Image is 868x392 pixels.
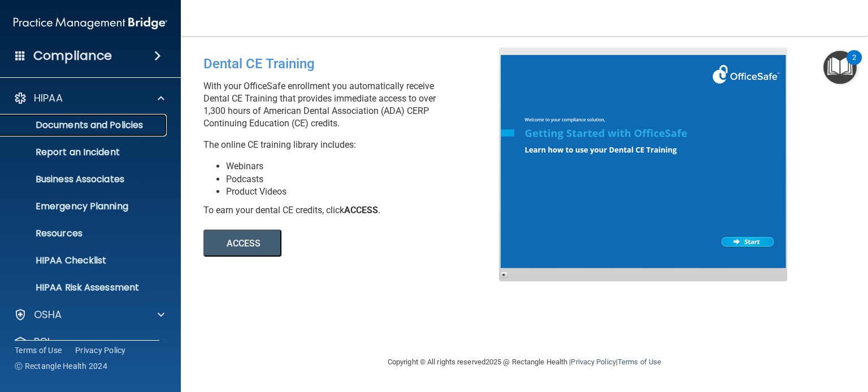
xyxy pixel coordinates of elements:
[7,147,162,158] p: Report an Incident
[15,360,107,372] span: Ⓒ Rectangle Health 2024
[226,173,507,186] li: Podcasts
[7,255,162,266] p: HIPAA Checklist
[15,345,62,356] a: Terms of Use
[33,48,112,64] h4: Compliance
[203,204,507,217] div: To earn your dental CE credits, click .
[14,335,164,349] a: PCI
[823,51,857,84] button: Open Resource Center, 2 new notifications
[7,201,162,212] p: Emergency Planning
[344,205,378,215] b: ACCESS
[7,174,162,185] p: Business Associates
[7,228,162,239] p: Resources
[7,282,162,293] p: HIPAA Risk Assessment
[203,139,507,151] p: The online CE training library includes:
[14,12,167,34] img: PMB logo
[75,345,126,356] a: Privacy Policy
[203,230,281,257] button: ACCESS
[34,308,62,321] p: OSHA
[34,91,63,105] p: HIPAA
[203,80,507,130] p: With your OfficeSafe enrollment you automatically receive Dental CE Training that provides immedi...
[618,358,661,366] a: Terms of Use
[318,344,731,380] div: Copyright © All rights reserved 2025 @ Rectangle Health | |
[852,58,856,72] div: 2
[7,120,162,131] p: Documents and Policies
[226,186,507,198] li: Product Videos
[34,335,50,349] p: PCI
[14,91,164,105] a: HIPAA
[226,160,507,173] li: Webinars
[203,47,507,80] div: Dental CE Training
[203,240,513,248] a: ACCESS
[14,308,164,321] a: OSHA
[571,358,615,366] a: Privacy Policy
